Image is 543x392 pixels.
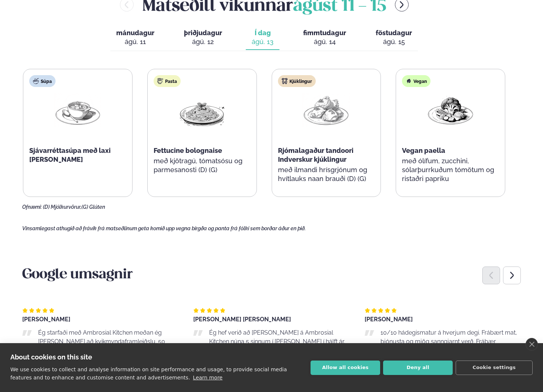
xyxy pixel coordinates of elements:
[110,26,160,50] button: mánudagur ágú. 11
[154,75,181,87] div: Pasta
[303,29,346,37] span: fimmtudagur
[252,29,274,37] span: Í dag
[278,75,316,87] div: Kjúklingur
[22,316,178,322] div: [PERSON_NAME]
[383,361,453,375] button: Deny all
[22,225,306,231] span: Vinsamlegast athugið að frávik frá matseðlinum geta komið upp vegna birgða og panta frá fólki sem...
[184,37,222,46] div: ágú. 12
[526,338,538,351] a: close
[178,26,228,50] button: þriðjudagur ágú. 12
[154,147,222,154] span: Fettucine bolognaise
[209,328,349,346] p: Ég hef verið að [PERSON_NAME] á Ambrosial Kitchen núna 5 sinnum í [PERSON_NAME] í hálft ár.
[157,78,163,84] img: pasta.svg
[297,26,352,50] button: fimmtudagur ágú. 14
[402,157,499,183] p: með ólífum, zucchini, sólarþurrkuðum tómötum og ristaðri papriku
[193,316,349,322] div: [PERSON_NAME] [PERSON_NAME]
[456,361,533,375] button: Cookie settings
[503,267,521,284] div: Next slide
[116,29,154,37] span: mánudagur
[303,37,346,46] div: ágú. 14
[370,26,418,50] button: föstudagur ágú. 15
[278,165,375,183] p: með ilmandi hrísgrjónum og hvítlauks naan brauði (D) (G)
[81,204,105,210] span: (G) Glúten
[184,29,222,37] span: þriðjudagur
[178,93,226,127] img: Spagetti.png
[381,329,517,363] span: 10/10 hádegismatur á hverjum degi. Frábært mat, þjónusta og mjög sanngjarnt verð. Frábær fjölbrey...
[43,204,81,210] span: (D) Mjólkurvörur,
[376,29,412,37] span: föstudagur
[29,75,56,87] div: Súpa
[282,78,288,84] img: chicken.svg
[10,353,92,361] strong: About cookies on this site
[402,147,445,154] span: Vegan paella
[376,37,412,46] div: ágú. 15
[193,375,222,381] a: Learn more
[482,267,500,284] div: Previous slide
[33,78,39,84] img: soup.svg
[154,157,251,174] p: með kjötragú, tómatsósu og parmesanosti (D) (G)
[427,93,474,127] img: Vegan.png
[302,93,350,127] img: Chicken-thighs.png
[29,147,111,163] span: Sjávarréttasúpa með laxi [PERSON_NAME]
[278,147,353,163] span: Rjómalagaður tandoori Indverskur kjúklingur
[252,37,274,46] div: ágú. 13
[22,204,42,210] span: Ofnæmi:
[402,75,430,87] div: Vegan
[54,93,101,127] img: Soup.png
[311,361,380,375] button: Allow all cookies
[116,37,154,46] div: ágú. 11
[22,266,521,284] h3: Google umsagnir
[246,26,279,50] button: Í dag ágú. 13
[365,316,521,322] div: [PERSON_NAME]
[406,78,412,84] img: Vegan.svg
[10,366,287,381] p: We use cookies to collect and analyse information on site performance and usage, to provide socia...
